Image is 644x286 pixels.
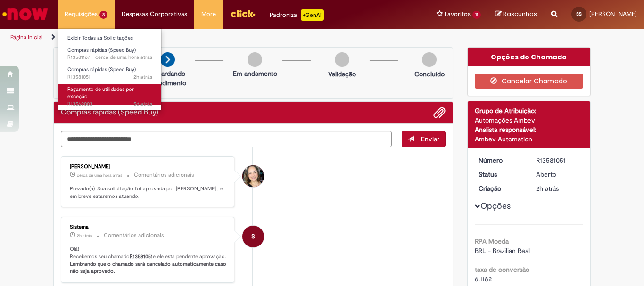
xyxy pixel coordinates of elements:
[433,106,446,119] button: Adicionar anexos
[95,54,152,61] time: 30/09/2025 12:05:32
[233,69,277,78] p: Em andamento
[58,84,162,105] a: Aberto R13569003 : Pagamento de utilidades por exceção
[133,100,152,107] span: 5d atrás
[414,69,445,79] p: Concluído
[270,9,324,21] div: Padroniza
[201,9,216,19] span: More
[301,9,324,21] p: +GenAi
[70,164,227,170] div: [PERSON_NAME]
[475,106,584,115] div: Grupo de Atribuição:
[67,86,134,100] span: Pagamento de utilidades por exceção
[145,69,190,88] p: Aguardando atendimento
[422,52,437,67] img: img-circle-grey.png
[248,52,262,67] img: img-circle-grey.png
[77,172,122,178] span: cerca de uma hora atrás
[475,134,584,144] div: Ambev Automation
[130,253,153,260] b: R13581051
[65,9,98,19] span: Requisições
[67,54,152,61] span: R13581167
[61,131,392,147] textarea: Digite sua mensagem aqui...
[10,33,43,41] a: Página inicial
[475,265,529,274] b: taxa de conversão
[77,172,122,178] time: 30/09/2025 11:51:32
[536,155,580,165] div: R13581051
[576,11,582,17] span: SS
[160,52,175,67] img: arrow-next.png
[445,9,471,19] span: Favoritos
[61,108,158,117] h2: Compras rápidas (Speed Buy) Histórico de tíquete
[67,66,136,73] span: Compras rápidas (Speed Buy)
[495,10,537,19] a: Rascunhos
[58,65,162,82] a: Aberto R13581051 : Compras rápidas (Speed Buy)
[468,48,591,66] div: Opções do Chamado
[70,245,227,275] p: Olá! Recebemos seu chamado e ele esta pendente aprovação.
[242,165,264,187] div: Fabiana Raimundo De Carvalho
[67,74,152,81] span: R13581051
[475,246,530,255] span: BRL - Brazilian Real
[472,11,481,19] span: 11
[1,5,50,24] img: ServiceNow
[242,226,264,247] div: System
[95,54,152,61] span: cerca de uma hora atrás
[104,231,164,239] small: Comentários adicionais
[58,45,162,63] a: Aberto R13581167 : Compras rápidas (Speed Buy)
[471,170,529,179] dt: Status
[251,225,255,248] span: S
[475,237,509,245] b: RPA Moeda
[58,28,162,111] ul: Requisições
[99,11,107,19] span: 3
[133,74,152,81] span: 2h atrás
[58,33,162,43] a: Exibir Todas as Solicitações
[475,115,584,125] div: Automações Ambev
[70,261,228,275] b: Lembrando que o chamado será cancelado automaticamente caso não seja aprovado.
[536,184,580,193] div: 30/09/2025 11:50:53
[536,170,580,179] div: Aberto
[536,184,559,193] span: 2h atrás
[70,224,227,230] div: Sistema
[402,131,446,147] button: Enviar
[133,100,152,107] time: 26/09/2025 07:34:42
[77,233,92,238] time: 30/09/2025 11:51:06
[230,7,256,21] img: click_logo_yellow_360x200.png
[536,184,559,193] time: 30/09/2025 11:50:53
[589,10,637,18] span: [PERSON_NAME]
[471,184,529,193] dt: Criação
[471,155,529,165] dt: Número
[70,185,227,200] p: Prezado(a), Sua solicitação foi aprovada por [PERSON_NAME] , e em breve estaremos atuando.
[67,47,136,54] span: Compras rápidas (Speed Buy)
[475,125,584,134] div: Analista responsável:
[475,275,492,283] span: 6.1182
[133,74,152,81] time: 30/09/2025 11:50:54
[134,171,194,179] small: Comentários adicionais
[421,135,439,143] span: Enviar
[7,29,422,46] ul: Trilhas de página
[475,74,584,89] button: Cancelar Chamado
[335,52,349,67] img: img-circle-grey.png
[503,9,537,18] span: Rascunhos
[122,9,187,19] span: Despesas Corporativas
[77,233,92,238] span: 2h atrás
[328,69,356,79] p: Validação
[67,100,152,108] span: R13569003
